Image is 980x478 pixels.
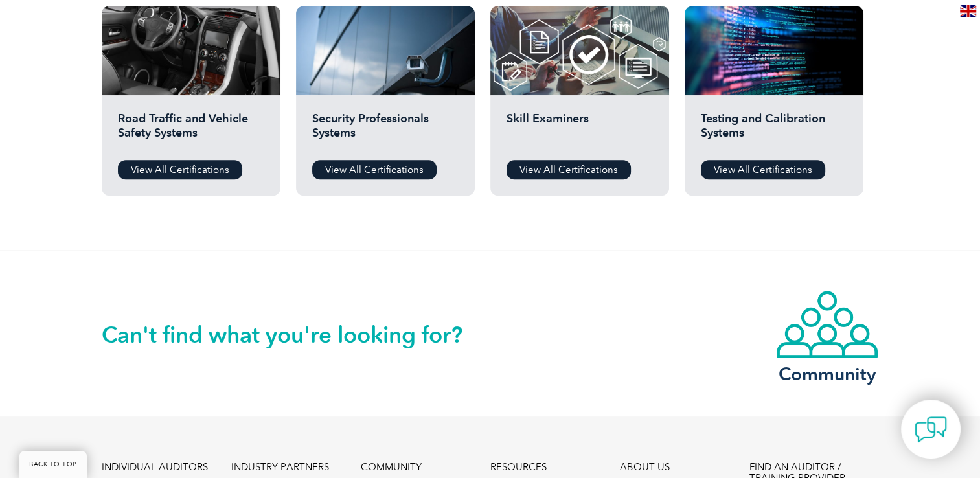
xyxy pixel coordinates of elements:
[312,111,459,150] h2: Security Professionals Systems
[701,160,825,179] a: View All Certifications
[312,160,437,179] a: View All Certifications
[118,160,242,179] a: View All Certifications
[507,160,631,179] a: View All Certifications
[775,290,879,359] img: icon-community.webp
[102,462,208,473] a: INDIVIDUAL AUDITORS
[619,462,669,473] a: ABOUT US
[960,5,976,17] img: en
[775,366,879,382] h3: Community
[118,111,264,150] h2: Road Traffic and Vehicle Safety Systems
[360,462,421,473] a: COMMUNITY
[701,111,847,150] h2: Testing and Calibration Systems
[231,462,328,473] a: INDUSTRY PARTNERS
[102,324,490,345] h2: Can't find what you're looking for?
[19,451,87,478] a: BACK TO TOP
[490,462,546,473] a: RESOURCES
[915,413,947,446] img: contact-chat.png
[507,111,653,150] h2: Skill Examiners
[775,290,879,382] a: Community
